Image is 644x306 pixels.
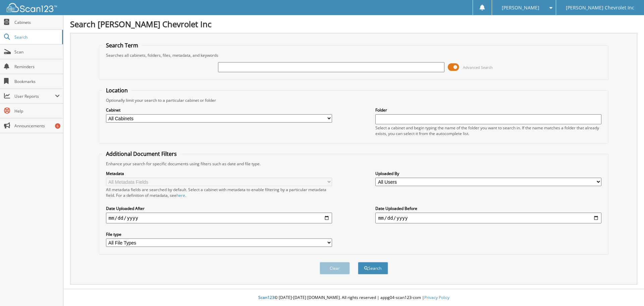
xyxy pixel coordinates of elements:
div: © [DATE]-[DATE] [DOMAIN_NAME]. All rights reserved | appg04-scan123-com | [63,290,644,306]
label: Metadata [106,171,332,176]
span: User Reports [14,93,55,99]
input: start [106,213,332,223]
a: here [176,192,185,198]
legend: Additional Document Filters [103,150,180,158]
legend: Search Term [103,42,142,49]
div: Optionally limit your search to a particular cabinet or folder [103,97,605,103]
span: Advanced Search [463,65,493,70]
label: Uploaded By [375,171,601,176]
span: Announcements [14,123,60,129]
span: Help [14,108,60,114]
img: scan123-logo-white.svg [7,3,57,12]
div: All metadata fields are searched by default. Select a cabinet with metadata to enable filtering b... [106,187,332,198]
label: File type [106,231,332,237]
div: Enhance your search for specific documents using filters such as date and file type. [103,161,605,167]
span: Cabinets [14,19,60,25]
span: Search [14,34,59,40]
span: Scan [14,49,60,55]
label: Cabinet [106,107,332,113]
div: 6 [55,123,60,129]
span: Bookmarks [14,79,60,84]
label: Folder [375,107,601,113]
h1: Search [PERSON_NAME] Chevrolet Inc [70,18,637,30]
div: Searches all cabinets, folders, files, metadata, and keywords [103,52,605,58]
label: Date Uploaded After [106,206,332,211]
span: [PERSON_NAME] Chevrolet Inc [566,6,634,10]
button: Clear [320,262,350,274]
label: Date Uploaded Before [375,206,601,211]
button: Search [358,262,388,274]
span: Scan123 [258,295,274,300]
span: [PERSON_NAME] [502,6,539,10]
span: Reminders [14,64,60,70]
div: Select a cabinet and begin typing the name of the folder you want to search in. If the name match... [375,125,601,136]
legend: Location [103,87,131,94]
a: Privacy Policy [424,295,449,300]
input: end [375,213,601,223]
